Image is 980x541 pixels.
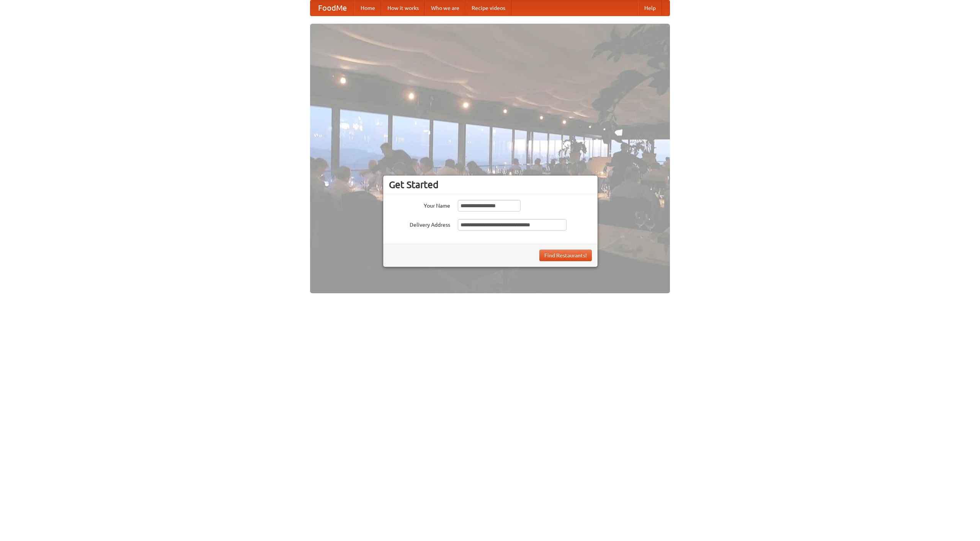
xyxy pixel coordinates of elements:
label: Delivery Address [389,219,450,229]
a: FoodMe [310,0,354,16]
a: Help [638,0,662,16]
a: How it works [381,0,425,16]
a: Recipe videos [465,0,511,16]
h3: Get Started [389,179,592,190]
label: Your Name [389,200,450,210]
a: Who we are [425,0,465,16]
button: Find Restaurants! [539,250,592,261]
a: Home [354,0,381,16]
